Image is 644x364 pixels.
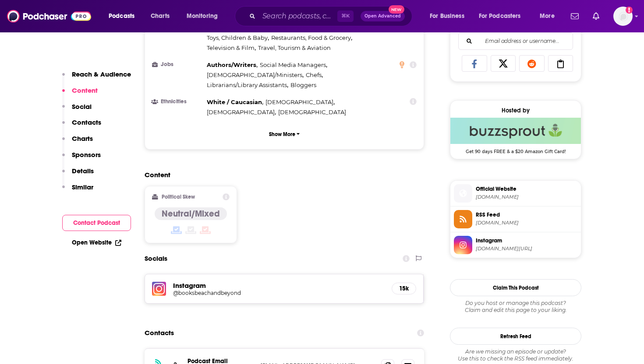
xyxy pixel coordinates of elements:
span: , [207,70,304,80]
button: Refresh Feed [450,328,581,345]
span: [DEMOGRAPHIC_DATA] [278,108,346,115]
button: Reach & Audience [62,70,131,86]
span: Social Media Managers [260,61,326,68]
a: Show notifications dropdown [567,9,582,24]
p: Contacts [72,118,101,126]
h5: Instagram [173,281,385,290]
h2: Content [145,171,417,179]
div: Hosted by [450,107,581,114]
span: Get 90 days FREE & a $20 Amazon Gift Card! [450,144,581,154]
span: Television & Film [207,44,255,51]
span: Toys, Children & Baby [207,34,268,41]
span: , [207,107,276,117]
h4: Neutral/Mixed [162,208,220,219]
button: open menu [103,9,146,23]
button: Details [62,167,94,183]
button: open menu [473,9,534,23]
span: , [265,97,335,107]
img: iconImage [152,282,166,296]
a: RSS Feed[DOMAIN_NAME] [454,210,577,228]
span: [DEMOGRAPHIC_DATA] [265,98,333,105]
a: Buzzsprout Deal: Get 90 days FREE & a $20 Amazon Gift Card! [450,118,581,154]
svg: Add a profile image [626,7,633,14]
div: Are we missing an episode or update? Use this to check the RSS feed immediately. [450,348,581,362]
span: , [207,80,288,90]
h5: 15k [399,285,409,292]
span: , [207,33,269,43]
span: Podcasts [109,10,134,22]
button: Contacts [62,118,101,134]
span: RSS Feed [476,211,577,219]
span: , [260,60,327,70]
h5: @booksbeachandbeyond [173,290,313,296]
span: , [271,33,352,43]
p: Details [72,167,94,175]
a: Official Website[DOMAIN_NAME] [454,184,577,203]
span: instagram.com/booksbeachandbeyond [476,245,577,252]
span: , [306,70,323,80]
h2: Socials [145,250,167,267]
button: Social [62,102,92,119]
button: open menu [534,9,566,23]
span: Chefs [306,71,322,78]
input: Email address or username... [466,33,566,49]
img: Podchaser - Follow, Share and Rate Podcasts [7,8,91,24]
p: Reach & Audience [72,70,131,78]
span: White / Caucasian [207,98,262,105]
button: Charts [62,134,93,150]
h2: Political Skew [162,194,195,200]
a: @booksbeachandbeyond [173,290,385,296]
span: Restaurants, Food & Grocery [271,34,351,41]
div: Search followers [458,32,573,50]
a: Show notifications dropdown [589,9,603,24]
a: Open Website [72,239,121,246]
div: Claim and edit this page to your liking. [450,300,581,314]
h3: Ethnicities [152,99,203,105]
span: Travel, Tourism & Aviation [258,44,331,51]
p: Charts [72,134,93,143]
span: Instagram [476,237,577,245]
span: feeds.buzzsprout.com [476,220,577,226]
a: Charts [145,9,175,23]
button: open menu [424,9,475,23]
p: Similar [72,183,93,191]
p: Content [72,86,98,94]
h2: Contacts [145,325,174,341]
img: User Profile [613,7,633,26]
span: Librarians/Library Assistants [207,81,287,88]
span: , [207,43,256,53]
span: ⌘ K [337,10,354,22]
button: Show More [152,126,417,142]
a: Instagram[DOMAIN_NAME][URL] [454,236,577,254]
span: Official Website [476,185,577,193]
h3: Jobs [152,62,203,67]
button: Open AdvancedNew [361,11,405,21]
a: Share on Reddit [519,55,545,72]
span: Bloggers [290,81,316,88]
span: Logged in as LaurenSWPR [613,7,633,26]
span: , [207,97,263,107]
span: New [389,5,404,14]
span: Do you host or manage this podcast? [450,300,581,307]
button: Content [62,86,98,102]
a: Copy Link [548,55,573,72]
span: Charts [151,10,170,22]
span: For Podcasters [479,10,521,22]
div: Search podcasts, credits, & more... [243,6,421,26]
button: Sponsors [62,150,101,167]
span: booksbeachandbeyond.com [476,194,577,200]
button: open menu [180,9,229,23]
a: Share on Facebook [462,55,487,72]
button: Similar [62,183,93,199]
span: [DEMOGRAPHIC_DATA]/Ministers [207,71,302,78]
span: Authors/Writers [207,61,256,68]
span: More [540,10,555,22]
p: Social [72,102,92,111]
p: Sponsors [72,150,101,159]
span: Open Advanced [364,14,401,18]
span: , [207,60,258,70]
span: [DEMOGRAPHIC_DATA] [207,108,275,115]
button: Show profile menu [613,7,633,26]
p: Show More [269,131,295,137]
